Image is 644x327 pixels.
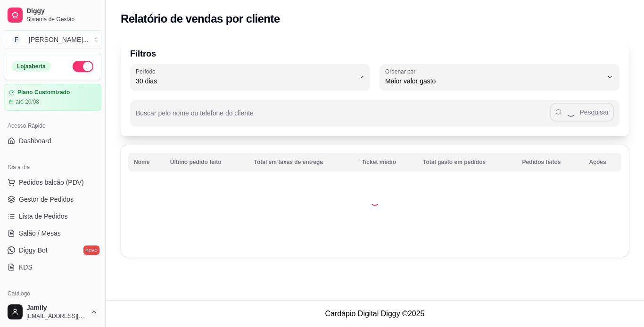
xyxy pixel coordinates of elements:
span: Gestor de Pedidos [19,195,74,204]
span: Maior valor gasto [385,76,603,86]
span: [EMAIL_ADDRESS][DOMAIN_NAME] [26,312,86,320]
span: Pedidos balcão (PDV) [19,178,84,187]
a: Dashboard [4,133,101,148]
span: Lista de Pedidos [19,212,68,221]
h2: Relatório de vendas por cliente [121,11,280,26]
span: Sistema de Gestão [26,16,98,23]
button: Jamily[EMAIL_ADDRESS][DOMAIN_NAME] [4,301,101,323]
a: Salão / Mesas [4,226,101,241]
a: KDS [4,260,101,275]
span: KDS [19,262,33,272]
span: 30 dias [136,76,353,86]
a: Plano Customizadoaté 20/08 [4,84,101,111]
div: Loading [370,196,380,206]
div: Acesso Rápido [4,118,101,133]
span: F [12,35,21,44]
p: Filtros [130,47,619,60]
input: Buscar pelo nome ou telefone do cliente [136,112,550,122]
label: Período [136,67,158,75]
span: Salão / Mesas [19,229,61,238]
footer: Cardápio Digital Diggy © 2025 [106,300,644,327]
div: Catálogo [4,286,101,301]
button: Alterar Status [73,61,93,72]
article: Plano Customizado [17,89,70,96]
div: Dia a dia [4,160,101,175]
button: Select a team [4,30,101,49]
span: Diggy Bot [19,245,48,255]
span: Diggy [26,7,98,16]
a: Diggy Botnovo [4,243,101,258]
label: Ordenar por [385,67,419,75]
button: Pedidos balcão (PDV) [4,175,101,190]
article: até 20/08 [16,98,39,106]
a: Lista de Pedidos [4,209,101,224]
a: Gestor de Pedidos [4,192,101,207]
div: Loja aberta [12,61,51,72]
button: Ordenar porMaior valor gasto [380,64,619,90]
div: [PERSON_NAME] ... [29,35,89,44]
span: Jamily [26,304,86,312]
a: DiggySistema de Gestão [4,4,101,26]
button: Período30 dias [130,64,370,90]
span: Dashboard [19,136,51,146]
